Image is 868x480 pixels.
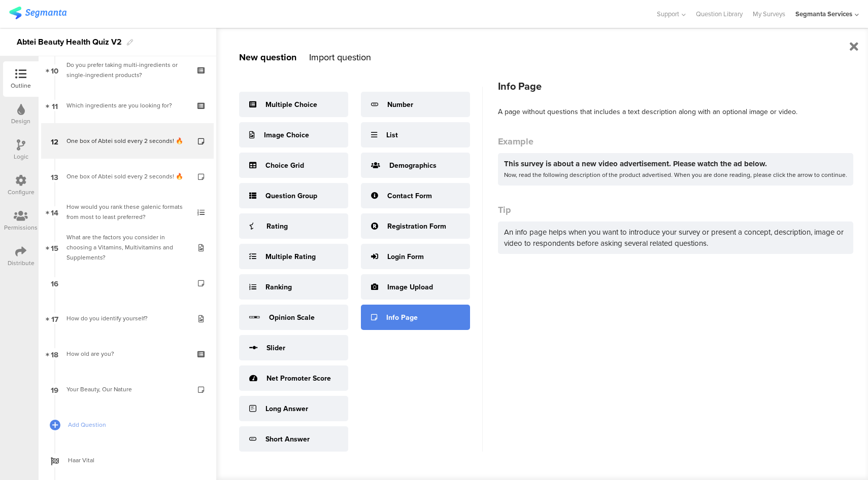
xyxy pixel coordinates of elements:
div: New question [239,51,296,64]
div: Long Answer [265,403,308,414]
span: 11 [52,100,58,111]
div: This survey is about a new video advertisement. Please watch the ad below. [504,158,847,169]
div: Your Beauty, Our Nature [66,384,188,394]
a: 18 How old are you? [41,336,214,372]
div: Choice Grid [265,160,304,171]
a: 16 [41,265,214,301]
div: Image Choice [264,130,309,140]
div: Demographics [389,160,437,171]
div: Slider [266,343,285,353]
div: Question Group [265,191,317,201]
div: Ranking [265,282,292,292]
div: Net Promoter Score [266,373,331,384]
span: 15 [51,242,58,253]
span: 18 [51,348,58,359]
div: Segmanta Services [795,9,852,19]
a: 12 One box of Abtei sold every 2 seconds​! 🔥 [41,123,214,159]
a: 11 Which ingredients are you looking for? [41,88,214,123]
div: How do you identify yourself? [66,313,188,323]
div: Which ingredients are you looking for? [66,100,188,110]
div: Now, read the following description of the product advertised. When you are done reading, please ... [504,169,847,180]
span: 10 [51,64,58,76]
span: 14 [51,206,58,217]
div: Short Answer [265,434,310,445]
div: One box of Abtei sold every 2 seconds​! 🔥 [66,171,188,181]
div: Info Page [498,79,853,94]
div: Example [498,135,853,148]
div: Registration Form [387,221,446,232]
span: 17 [51,313,58,324]
div: An info page helps when you want to introduce your survey or present a concept, description, imag... [498,221,853,254]
div: Image Upload [387,282,433,292]
div: Multiple Rating [265,251,316,262]
div: One box of Abtei sold every 2 seconds​! 🔥 [66,136,188,146]
div: Multiple Choice [265,99,317,110]
div: How old are you? [66,349,188,359]
a: 19 Your Beauty, Our Nature [41,372,214,407]
div: Info Page [386,312,418,323]
div: Configure [8,188,35,197]
a: Haar Vital [41,442,214,478]
div: Login Form [387,251,424,262]
div: Distribute [8,259,35,268]
div: What are the factors you consider in choosing a Vitamins, Multivitamins and Supplements? [66,232,188,263]
div: Opinion Scale [269,312,315,323]
div: Outline [11,81,31,90]
span: Add Question [68,420,198,430]
div: Rating [266,221,288,232]
div: Number [387,99,413,110]
div: Do you prefer taking multi-ingredients or single-ingredient products? [66,60,188,80]
div: Logic [14,152,28,161]
div: Permissions [4,223,38,232]
span: 16 [51,277,58,288]
span: 12 [51,135,58,146]
div: Import question [309,51,371,64]
img: segmanta logo [9,7,66,19]
span: 13 [51,171,58,182]
div: Contact Form [387,191,432,201]
div: Tip [498,203,853,216]
span: Haar Vital [68,455,198,465]
div: Abtei Beauty Health Quiz V2 [17,34,122,50]
div: A page without questions that includes a text description along with an optional image or video. [498,106,853,117]
a: 14 How would you rank these galenic formats from most to least preferred? [41,194,214,230]
div: Design [11,117,30,126]
a: 13 One box of Abtei sold every 2 seconds​! 🔥 [41,159,214,194]
div: List [386,130,398,140]
a: 15 What are the factors you consider in choosing a Vitamins, Multivitamins and Supplements? [41,230,214,265]
span: 19 [51,384,58,395]
span: Support [657,9,679,19]
a: 10 Do you prefer taking multi-ingredients or single-ingredient products? [41,52,214,88]
a: 17 How do you identify yourself? [41,301,214,336]
div: How would you rank these galenic formats from most to least preferred? [66,202,188,222]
